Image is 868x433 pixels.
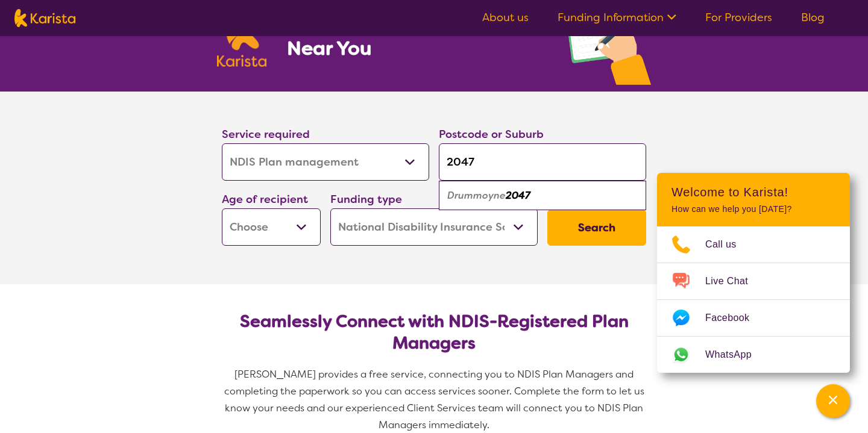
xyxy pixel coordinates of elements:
[705,272,763,290] span: Live Chat
[231,311,637,354] h2: Seamlessly Connect with NDIS-Registered Plan Managers
[222,127,310,142] label: Service required
[705,10,772,25] a: For Providers
[671,185,835,199] h2: Welcome to Karista!
[558,10,676,25] a: Funding Information
[816,384,850,418] button: Channel Menu
[447,189,506,202] em: Drummoyne
[671,204,835,214] p: How can we help you [DATE]?
[801,10,825,25] a: Blog
[705,309,764,327] span: Facebook
[547,210,646,246] button: Search
[705,235,751,254] span: Call us
[330,192,402,207] label: Funding type
[445,184,640,207] div: Drummoyne 2047
[482,10,529,25] a: About us
[657,337,850,373] a: Web link opens in a new tab.
[705,346,766,364] span: WhatsApp
[14,9,75,27] img: Karista logo
[439,143,646,181] input: Type
[439,127,544,142] label: Postcode or Suburb
[506,189,530,202] em: 2047
[287,12,539,60] h1: Find NDIS Plan Managers Near You
[657,226,850,373] ul: Choose channel
[224,368,647,431] span: [PERSON_NAME] provides a free service, connecting you to NDIS Plan Managers and completing the pa...
[222,192,308,207] label: Age of recipient
[657,173,850,373] div: Channel Menu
